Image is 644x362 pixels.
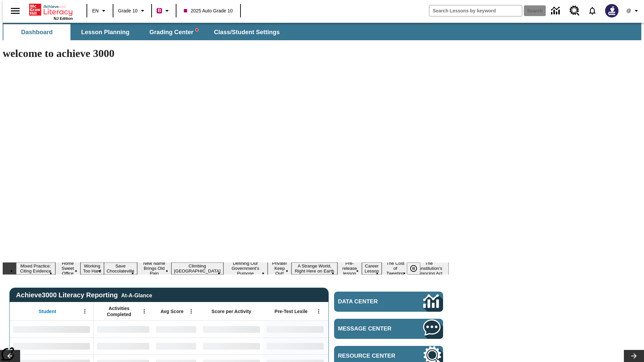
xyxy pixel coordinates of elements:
[104,262,137,275] button: Slide 4 Save Chocolateville
[94,321,153,338] div: No Data,
[268,260,292,277] button: Slide 8 Private! Keep Out!
[212,308,252,314] span: Score per Activity
[80,306,90,316] button: Open Menu
[153,321,200,338] div: No Data,
[338,353,403,359] span: Resource Center
[626,7,631,14] span: @
[94,338,153,354] div: No Data,
[81,28,129,36] span: Lesson Planning
[16,262,55,275] button: Slide 1 Mixed Practice: Citing Evidence
[140,24,207,40] button: Grading Center
[72,24,139,40] button: Lesson Planning
[29,2,73,20] div: Home
[337,260,362,277] button: Slide 10 Pre-release lesson
[89,5,111,17] button: Language: EN, Select a language
[186,306,196,316] button: Open Menu
[407,262,427,275] div: Pause
[196,28,198,31] svg: writing assistant alert
[547,2,566,20] a: Data Center
[154,5,174,17] button: Boost Class color is violet red. Change class color
[29,3,73,16] a: Home
[121,291,152,299] div: At-A-Glance
[223,260,268,277] button: Slide 7 Defining Our Government's Purpose
[291,262,337,275] button: Slide 9 A Strange World, Right Here on Earth
[149,28,198,36] span: Grading Center
[314,306,324,316] button: Open Menu
[118,7,138,14] span: Grade 10
[3,47,449,60] h1: welcome to achieve 3000
[601,2,623,19] button: Select a new avatar
[209,24,285,40] button: Class/Student Settings
[338,325,403,332] span: Message Center
[623,5,644,17] button: Profile/Settings
[80,262,104,275] button: Slide 3 Working Too Hard
[334,292,443,312] a: Data Center
[3,24,286,40] div: SubNavbar
[92,7,99,14] span: EN
[566,2,584,20] a: Resource Center, Will open in new tab
[137,260,171,277] button: Slide 5 New Name Brings Old Pain
[160,308,183,314] span: Avg Score
[605,4,619,17] img: Avatar
[21,28,53,36] span: Dashboard
[115,5,149,17] button: Grade: Grade 10, Select a grade
[39,308,56,314] span: Student
[54,16,73,20] span: NJ Edition
[3,23,641,40] div: SubNavbar
[214,28,280,36] span: Class/Student Settings
[139,306,149,316] button: Open Menu
[382,260,409,277] button: Slide 12 The Cost of Tweeting
[275,308,308,314] span: Pre-Test Lexile
[158,6,161,15] span: B
[16,291,152,299] span: Achieve3000 Literacy Reporting
[407,262,420,275] button: Pause
[338,298,401,305] span: Data Center
[97,305,141,317] span: Activities Completed
[153,338,200,354] div: No Data,
[3,24,70,40] button: Dashboard
[362,262,382,275] button: Slide 11 Career Lesson
[184,7,232,14] span: 2025 Auto Grade 10
[5,1,25,21] button: Open side menu
[429,5,522,16] input: search field
[584,2,601,19] a: Notifications
[55,260,80,277] button: Slide 2 Home Sweet Office
[334,319,443,339] a: Message Center
[409,260,449,277] button: Slide 13 The Constitution's Balancing Act
[624,350,644,362] button: Lesson carousel, Next
[171,262,223,275] button: Slide 6 Climbing Mount Tai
